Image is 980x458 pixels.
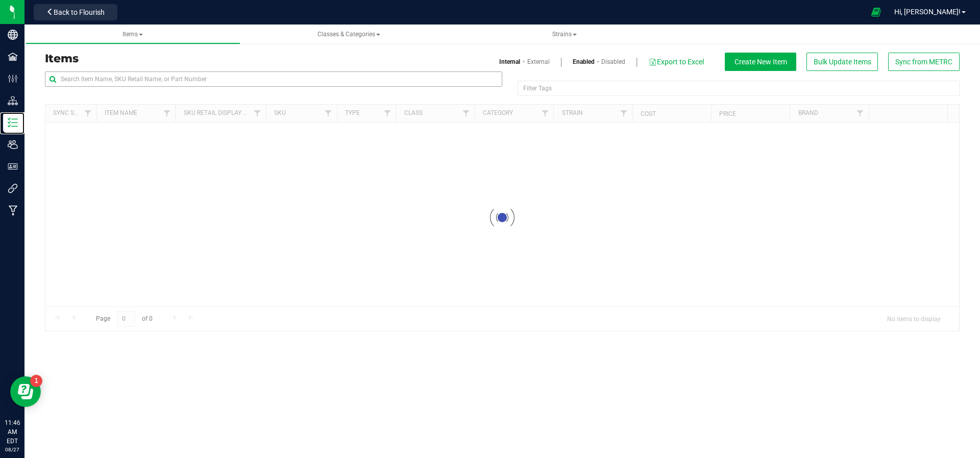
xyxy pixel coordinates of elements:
[895,58,952,66] span: Sync from METRC
[499,57,520,66] a: Internal
[8,74,18,84] inline-svg: Configuration
[45,71,502,87] input: Search Item Name, SKU Retail Name, or Part Number
[814,58,871,66] span: Bulk Update Items
[865,2,888,22] span: Open Ecommerce Menu
[8,205,18,215] inline-svg: Manufacturing
[648,53,704,70] button: Export to Excel
[8,95,18,106] inline-svg: Distribution
[601,57,625,66] a: Disabled
[45,53,495,65] h3: Items
[317,31,380,38] span: Classes & Categories
[8,183,18,194] inline-svg: Integrations
[10,376,41,407] iframe: Resource center
[8,30,18,40] inline-svg: Company
[5,418,20,446] p: 11:46 AM EDT
[122,31,143,38] span: Items
[54,8,105,16] span: Back to Flourish
[573,57,595,66] a: Enabled
[8,52,18,62] inline-svg: Facilities
[8,139,18,150] inline-svg: Users
[8,117,18,128] inline-svg: Inventory
[806,53,878,71] button: Bulk Update Items
[30,375,42,387] iframe: Resource center unread badge
[552,31,577,38] span: Strains
[34,4,117,20] button: Back to Flourish
[5,446,20,453] p: 08/27
[8,161,18,172] inline-svg: User Roles
[888,53,960,71] button: Sync from METRC
[894,8,961,16] span: Hi, [PERSON_NAME]!
[527,57,550,66] a: External
[725,53,796,71] button: Create New Item
[734,58,787,66] span: Create New Item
